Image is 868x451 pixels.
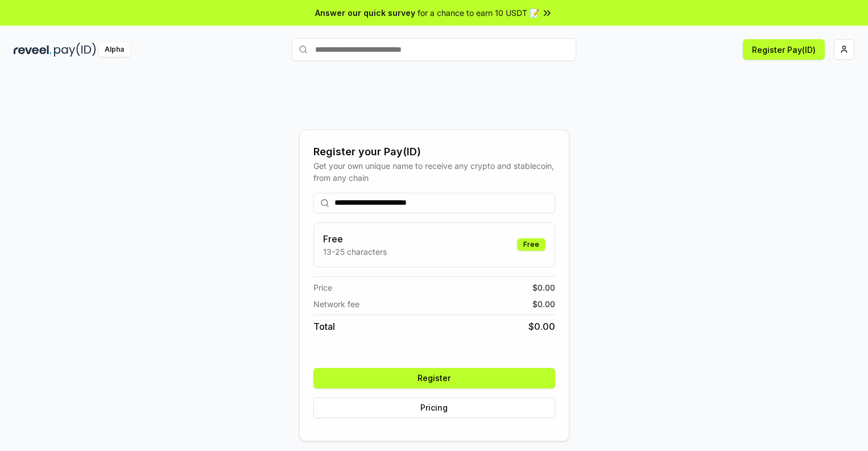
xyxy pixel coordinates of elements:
[528,320,555,333] span: $ 0.00
[313,398,555,418] button: Pricing
[323,246,387,258] p: 13-25 characters
[313,160,555,184] div: Get your own unique name to receive any crypto and stablecoin, from any chain
[743,39,825,60] button: Register Pay(ID)
[313,298,359,310] span: Network fee
[54,43,96,57] img: pay_id
[532,298,555,310] span: $ 0.00
[323,232,387,246] h3: Free
[532,282,555,293] span: $ 0.00
[313,144,555,160] div: Register your Pay(ID)
[313,282,332,293] span: Price
[313,320,335,333] span: Total
[517,238,545,251] div: Free
[315,7,415,19] span: Answer our quick survey
[418,7,539,19] span: for a chance to earn 10 USDT 📝
[14,43,52,57] img: reveel_dark
[313,368,555,388] button: Register
[98,43,130,57] div: Alpha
